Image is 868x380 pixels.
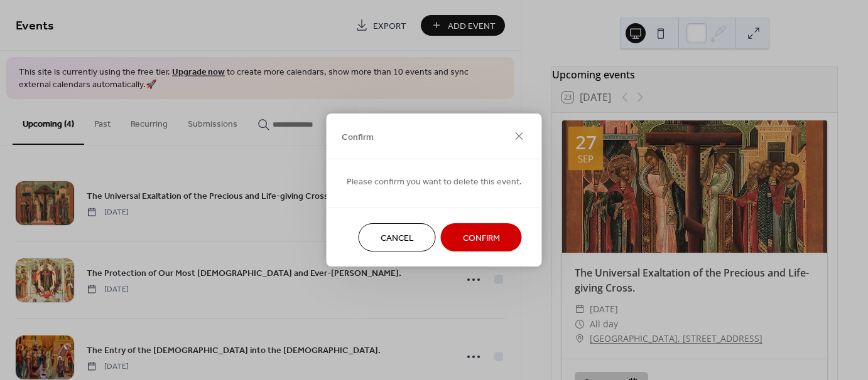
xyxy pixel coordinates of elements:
[342,130,374,144] span: Confirm
[347,176,522,189] span: Please confirm you want to delete this event.
[381,232,414,245] span: Cancel
[441,223,522,251] button: Confirm
[359,223,436,251] button: Cancel
[463,232,500,245] span: Confirm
